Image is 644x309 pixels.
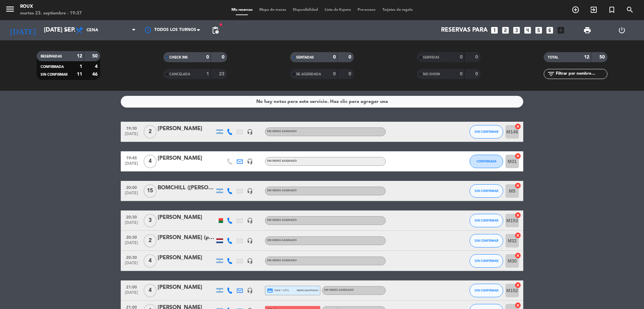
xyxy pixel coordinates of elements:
div: BOMCHILL ([PERSON_NAME]) [158,184,215,192]
span: 3 [144,214,157,227]
span: Sin menú asignado [267,259,297,262]
span: 4 [144,284,157,297]
i: cancel [515,252,521,259]
span: Sin menú asignado [267,189,297,192]
input: Filtrar por nombre... [555,70,607,78]
strong: 50 [599,55,606,60]
i: headset_mic [247,158,253,164]
strong: 12 [77,54,82,59]
i: filter_list [547,70,555,78]
strong: 46 [92,72,99,77]
i: cancel [515,123,521,130]
span: Sin menú asignado [324,289,354,292]
span: CANCELADA [169,73,190,76]
span: CONFIRMADA [477,159,496,163]
i: headset_mic [247,258,253,264]
span: CONFIRMADA [41,65,64,69]
strong: 0 [206,55,209,60]
span: NO SHOW [423,73,440,76]
i: looks_two [501,26,510,35]
div: [PERSON_NAME] [158,254,215,262]
i: cancel [515,282,521,288]
button: SIN CONFIRMAR [470,234,503,247]
strong: 1 [206,72,209,76]
strong: 0 [348,72,353,76]
button: SIN CONFIRMAR [470,184,503,198]
span: Cena [87,28,98,33]
div: [PERSON_NAME] [158,124,215,133]
span: print [583,26,591,34]
i: [DATE] [5,23,41,38]
i: looks_3 [512,26,521,35]
span: mercadopago [297,288,318,293]
i: turned_in_not [608,6,616,14]
strong: 0 [333,55,336,60]
span: 19:30 [123,124,140,132]
i: add_box [556,26,565,35]
span: 20:30 [123,233,140,241]
span: TOTAL [548,56,558,59]
strong: 0 [475,55,479,60]
span: SERVIDAS [423,56,439,59]
span: Sin menú asignado [267,219,297,222]
span: 20:00 [123,183,140,191]
strong: 11 [77,72,82,77]
strong: 23 [219,72,226,76]
div: LOG OUT [604,20,639,40]
span: SIN CONFIRMAR [475,239,498,242]
i: looks_5 [534,26,543,35]
span: Sin menú asignado [267,160,297,162]
i: looks_6 [545,26,554,35]
span: Tarjetas de regalo [379,8,416,12]
i: looks_one [490,26,499,35]
span: [DATE] [123,261,140,269]
span: [DATE] [123,191,140,199]
i: headset_mic [247,238,253,244]
i: looks_4 [523,26,532,35]
span: SIN CONFIRMAR [475,219,498,222]
span: [DATE] [123,161,140,169]
strong: 0 [222,55,226,60]
span: 21:00 [123,283,140,291]
i: cancel [515,232,521,239]
div: [PERSON_NAME] (paso [PERSON_NAME]) [158,233,215,242]
button: SIN CONFIRMAR [470,125,503,139]
strong: 0 [460,72,463,76]
span: Reservas para [441,27,488,34]
strong: 0 [333,72,336,76]
div: [PERSON_NAME] [158,213,215,222]
span: 19:45 [123,154,140,161]
span: Mapa de mesas [256,8,289,12]
div: [PERSON_NAME] [158,154,215,163]
strong: 0 [460,55,463,60]
span: pending_actions [211,26,219,34]
i: headset_mic [247,188,253,194]
span: 15 [144,184,157,198]
button: CONFIRMADA [470,155,503,168]
i: add_circle_outline [572,6,580,14]
span: 4 [144,155,157,168]
span: CHECK INS [169,56,188,59]
button: SIN CONFIRMAR [470,284,503,297]
i: cancel [515,153,521,159]
span: SIN CONFIRMAR [475,288,498,292]
button: SIN CONFIRMAR [470,254,503,268]
div: Roux [20,3,82,10]
i: arrow_drop_down [62,26,70,34]
span: Disponibilidad [289,8,321,12]
span: SIN CONFIRMAR [41,73,67,76]
strong: 4 [95,64,99,69]
i: cancel [515,212,521,219]
i: search [626,6,634,14]
div: [PERSON_NAME] [158,283,215,292]
span: RESERVADAS [41,55,62,58]
span: 20:30 [123,253,140,261]
i: headset_mic [247,287,253,294]
span: Lista de Espera [321,8,354,12]
span: Sin menú asignado [267,239,297,242]
span: fiber_manual_record [219,23,223,27]
span: 20:30 [123,213,140,221]
span: 2 [144,125,157,139]
i: exit_to_app [590,6,598,14]
i: credit_card [267,287,273,294]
